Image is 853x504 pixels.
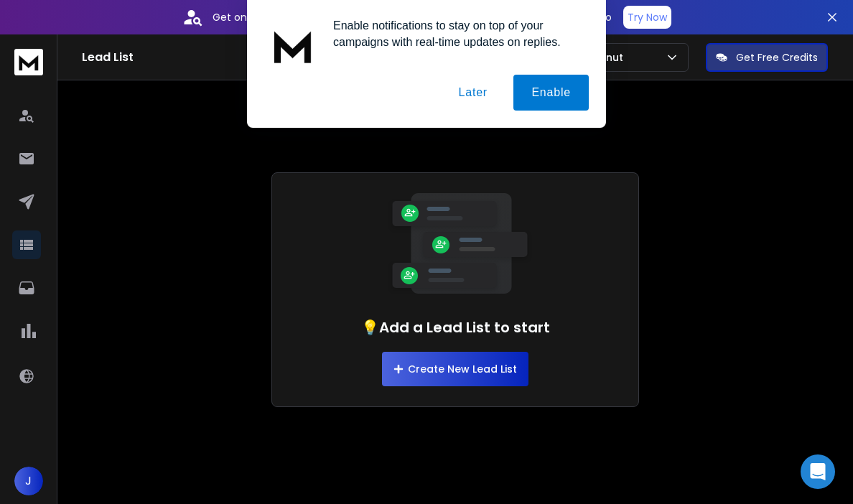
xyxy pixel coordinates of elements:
[14,467,43,495] button: J
[513,75,589,111] button: Enable
[264,17,322,75] img: notification icon
[801,454,835,489] div: Open Intercom Messenger
[322,17,589,50] div: Enable notifications to stay on top of your campaigns with real-time updates on replies.
[361,317,550,337] h1: 💡Add a Lead List to start
[440,75,505,111] button: Later
[382,352,528,386] button: Create New Lead List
